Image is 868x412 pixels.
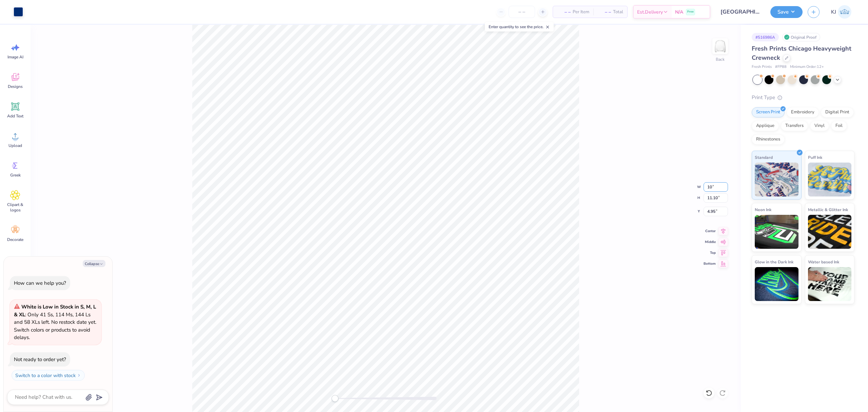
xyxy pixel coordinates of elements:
[485,22,554,32] div: Enter quantity to see the price.
[77,373,81,377] img: Switch to a color with stock
[755,215,798,249] img: Neon Ink
[332,395,338,402] div: Accessibility label
[752,134,785,145] div: Rhinestones
[755,206,771,213] span: Neon Ink
[781,121,808,131] div: Transfers
[808,215,852,249] img: Metallic & Glitter Ink
[808,163,852,196] img: Puff Ink
[716,56,725,62] div: Back
[821,107,854,117] div: Digital Print
[808,267,852,301] img: Water based Ink
[573,8,589,16] span: Per Item
[752,107,785,117] div: Screen Print
[752,94,854,101] div: Print Type
[557,8,571,16] span: – –
[831,121,847,131] div: Foil
[675,8,683,16] span: N/A
[838,5,851,19] img: Kendra Jingco
[810,121,829,131] div: Vinyl
[752,64,772,70] span: Fresh Prints
[14,356,66,363] div: Not ready to order yet?
[8,84,23,89] span: Designs
[808,258,839,265] span: Water based Ink
[790,64,824,70] span: Minimum Order: 12 +
[704,261,716,266] span: Bottom
[687,10,694,14] span: Free
[755,163,798,196] img: Standard
[7,54,23,60] span: Image AI
[775,64,787,70] span: # FP88
[828,5,854,19] a: KJ
[755,258,793,265] span: Glow in the Dark Ink
[14,303,96,341] span: : Only 41 Ss, 114 Ms, 144 Ls and 58 XLs left. No restock date yet. Switch colors or products to a...
[713,39,727,53] img: Back
[7,237,23,242] span: Decorate
[613,8,623,16] span: Total
[14,303,96,318] strong: White is Low in Stock in S, M, L & XL
[704,228,716,234] span: Center
[715,5,765,19] input: Untitled Design
[12,370,85,381] button: Switch to a color with stock
[755,267,798,301] img: Glow in the Dark Ink
[509,6,535,18] input: – –
[597,8,611,16] span: – –
[787,107,819,117] div: Embroidery
[808,154,822,161] span: Puff Ink
[755,154,773,161] span: Standard
[752,121,779,131] div: Applique
[4,202,26,213] span: Clipart & logos
[7,113,23,119] span: Add Text
[83,260,105,267] button: Collapse
[808,206,848,213] span: Metallic & Glitter Ink
[8,143,22,148] span: Upload
[10,172,21,178] span: Greek
[14,280,66,286] div: How can we help you?
[704,239,716,245] span: Middle
[704,250,716,256] span: Top
[637,8,663,16] span: Est. Delivery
